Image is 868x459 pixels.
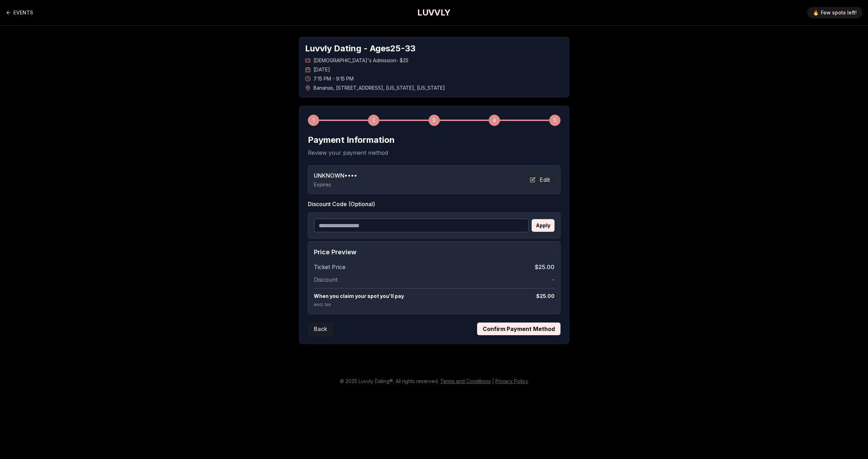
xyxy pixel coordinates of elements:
a: Back to events [6,6,33,20]
a: Privacy Policy [495,378,528,384]
span: | [492,378,494,384]
span: excl. tax [314,302,331,307]
span: $ 25.00 [536,293,555,300]
label: Discount Code (Optional) [308,200,560,208]
span: 🔥 [813,9,819,16]
span: [DEMOGRAPHIC_DATA]'s Admission - $25 [313,57,408,64]
div: 4 [489,115,500,126]
div: 5 [549,115,560,126]
span: [DATE] [313,66,330,73]
span: Discount [314,275,337,284]
h4: Price Preview [314,247,555,257]
a: LUVVLY [417,7,450,18]
span: Bananas , [STREET_ADDRESS] , [US_STATE] , [US_STATE] [313,84,445,91]
span: UNKNOWN •••• [314,171,357,180]
h1: Luvvly Dating - Ages 25 - 33 [305,43,563,54]
span: - [552,275,555,284]
div: 1 [308,115,319,126]
p: Expires [314,181,357,188]
span: Ticket Price [314,263,346,271]
span: Few spots left! [821,9,857,16]
button: Edit [525,173,555,186]
span: When you claim your spot you'll pay [314,293,404,300]
button: Apply [532,219,555,232]
span: 7:15 PM - 9:15 PM [313,75,354,82]
button: Back [308,323,333,335]
div: 2 [368,115,379,126]
div: 3 [429,115,440,126]
button: Confirm Payment Method [477,323,560,335]
span: $25.00 [535,263,555,271]
h2: Payment Information [308,134,560,146]
a: Terms and Conditions [440,378,491,384]
p: Review your payment method [308,148,560,157]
